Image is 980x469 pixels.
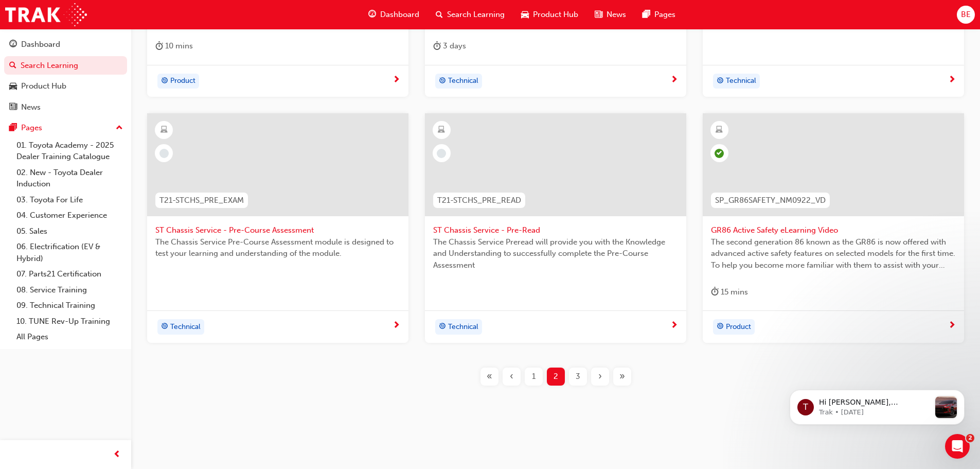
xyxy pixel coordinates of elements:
[545,368,567,386] button: Page 2
[12,192,127,208] a: 03. Toyota For Life
[533,9,578,21] span: Product Hub
[21,91,185,108] p: How can we help?
[436,8,443,21] span: search-icon
[12,165,127,192] a: 02. New - Toyota Dealer Induction
[177,16,195,35] div: Close
[448,321,478,333] span: Technical
[595,8,602,21] span: news-icon
[21,130,172,141] div: Send us a message
[9,82,17,91] span: car-icon
[4,35,127,54] a: Dashboard
[437,149,446,158] span: learningRecordVerb_NONE-icon
[945,434,970,459] iframe: Intercom live chat
[85,347,121,354] span: Messages
[4,33,127,118] button: DashboardSearch LearningProduct HubNews
[4,118,127,137] button: Pages
[521,8,529,21] span: car-icon
[437,195,521,206] span: T21-STCHS_PRE_READ
[670,321,678,331] span: next-icon
[670,76,678,85] span: next-icon
[159,149,169,158] span: learningRecordVerb_NONE-icon
[532,371,536,383] span: 1
[433,224,678,236] span: ST Chassis Service - Pre-Read
[438,124,445,137] span: learningResourceType_ELEARNING-icon
[12,239,127,266] a: 06. Electrification (EV & Hybrid)
[961,9,971,21] span: BE
[9,124,17,133] span: pages-icon
[21,80,66,92] div: Product Hub
[12,266,127,282] a: 07. Parts21 Certification
[425,113,686,343] a: T21-STCHS_PRE_READST Chassis Service - Pre-ReadThe Chassis Service Preread will provide you with ...
[21,122,42,134] div: Pages
[12,207,127,223] a: 04. Customer Experience
[159,195,244,206] span: T21-STCHS_PRE_EXAM
[447,9,505,21] span: Search Learning
[711,236,956,271] span: The second generation 86 known as the GR86 is now offered with advanced active safety features on...
[21,141,172,151] div: We typically reply in a few hours
[439,320,446,334] span: target-icon
[9,40,17,49] span: guage-icon
[170,321,201,333] span: Technical
[155,236,400,259] span: The Chassis Service Pre-Course Assessment module is designed to test your learning and understand...
[368,8,376,21] span: guage-icon
[643,8,650,21] span: pages-icon
[439,75,446,88] span: target-icon
[380,9,419,21] span: Dashboard
[12,329,127,345] a: All Pages
[161,75,168,88] span: target-icon
[116,121,123,135] span: up-icon
[774,369,980,441] iframe: Intercom notifications message
[567,368,589,386] button: Page 3
[711,224,956,236] span: GR86 Active Safety eLearning Video
[586,4,634,25] a: news-iconNews
[703,113,964,343] a: SP_GR86SAFETY_NM0922_VDGR86 Active Safety eLearning VideoThe second generation 86 known as the GR...
[12,298,127,314] a: 09. Technical Training
[717,320,724,334] span: target-icon
[510,371,513,383] span: ‹
[427,4,513,25] a: search-iconSearch Learning
[68,321,137,362] button: Messages
[598,371,602,383] span: ›
[715,149,724,158] span: learningRecordVerb_PASS-icon
[634,4,684,25] a: pages-iconPages
[161,320,168,334] span: target-icon
[393,76,400,85] span: next-icon
[155,40,163,53] span: duration-icon
[360,4,427,25] a: guage-iconDashboard
[487,371,492,383] span: «
[717,75,724,88] span: target-icon
[147,113,408,343] a: T21-STCHS_PRE_EXAMST Chassis Service - Pre-Course AssessmentThe Chassis Service Pre-Course Assess...
[4,56,127,75] a: Search Learning
[433,236,678,271] span: The Chassis Service Preread will provide you with the Knowledge and Understanding to successfully...
[726,75,756,87] span: Technical
[948,321,956,331] span: next-icon
[957,6,975,24] button: BE
[9,103,17,112] span: news-icon
[21,39,60,50] div: Dashboard
[21,73,185,91] p: Hi [PERSON_NAME]
[9,61,16,71] span: search-icon
[155,40,193,53] div: 10 mins
[4,98,127,117] a: News
[501,368,523,386] button: Previous page
[433,40,466,53] div: 3 days
[619,371,625,383] span: »
[137,321,206,362] button: Tickets
[448,75,478,87] span: Technical
[554,371,558,383] span: 2
[159,347,184,354] span: Tickets
[716,124,723,137] span: learningResourceType_ELEARNING-icon
[654,9,675,21] span: Pages
[513,4,586,25] a: car-iconProduct Hub
[611,368,633,386] button: Last page
[433,40,441,53] span: duration-icon
[726,321,751,333] span: Product
[5,3,87,26] a: Trak
[966,434,974,442] span: 2
[140,16,161,37] div: Profile image for Trak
